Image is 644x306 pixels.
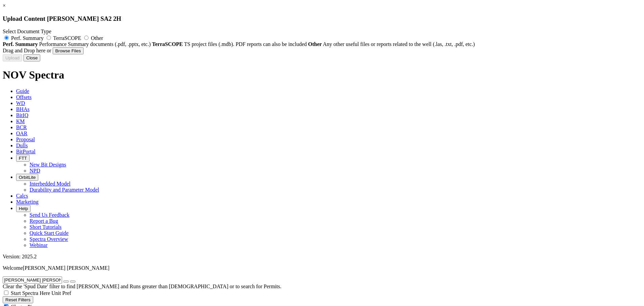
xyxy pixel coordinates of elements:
span: BitIQ [16,112,28,118]
span: Drag and Drop here [3,48,46,53]
span: Dulls [16,143,28,148]
span: Performance Summary documents (.pdf, .pptx, etc.) [39,41,151,47]
span: Offsets [16,94,32,100]
strong: Perf. Summary [3,41,38,47]
a: Short Tutorials [30,224,62,230]
span: TerraSCOPE [53,35,81,41]
h1: NOV Spectra [3,69,641,81]
span: Perf. Summary [11,35,44,41]
span: BHAs [16,106,30,112]
a: Send Us Feedback [30,212,69,218]
a: Quick Start Guide [30,230,68,236]
button: Browse Files [53,47,84,54]
span: WD [16,100,25,106]
span: [PERSON_NAME] SA2 2H [47,15,121,22]
span: Select Document Type [3,29,51,34]
button: Reset Filters [3,296,33,303]
input: TerraSCOPE [47,36,51,40]
button: Close [23,54,40,61]
input: Perf. Summary [4,36,9,40]
span: Help [19,206,28,211]
a: New Bit Designs [30,162,66,167]
a: Spectra Overview [30,236,68,242]
strong: Other [308,41,322,47]
span: Clear the 'Spud Date' filter to find [PERSON_NAME] and Runs greater than [DEMOGRAPHIC_DATA] or to... [3,284,281,289]
a: × [3,3,6,8]
span: [PERSON_NAME] [PERSON_NAME] [23,265,109,271]
strong: TerraSCOPE [152,41,183,47]
span: FTT [19,156,27,161]
span: Start Spectra Here [11,290,50,296]
span: Proposal [16,137,35,142]
span: OAR [16,131,28,136]
p: Welcome [3,265,641,271]
input: Other [84,36,89,40]
span: OrbitLite [19,175,36,180]
span: or [47,48,51,53]
span: Any other useful files or reports related to the well (.las, .txt, .pdf, etc.) [323,41,475,47]
span: KM [16,118,25,124]
a: Interbedded Model [30,181,70,187]
a: Webinar [30,242,48,248]
span: Guide [16,88,29,94]
span: Other [91,35,103,41]
a: Report a Bug [30,218,58,224]
button: Upload [3,54,22,61]
span: BitPortal [16,149,36,154]
span: Upload Content [3,15,45,22]
span: Calcs [16,193,28,199]
span: TS project files (.mdb). PDF reports can also be included [184,41,307,47]
input: Search [3,276,62,284]
span: Unit Pref [51,290,71,296]
a: Durability and Parameter Model [30,187,99,193]
div: Version: 2025.2 [3,254,641,260]
a: NPD [30,168,40,173]
span: Marketing [16,199,39,205]
span: BCR [16,124,27,130]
